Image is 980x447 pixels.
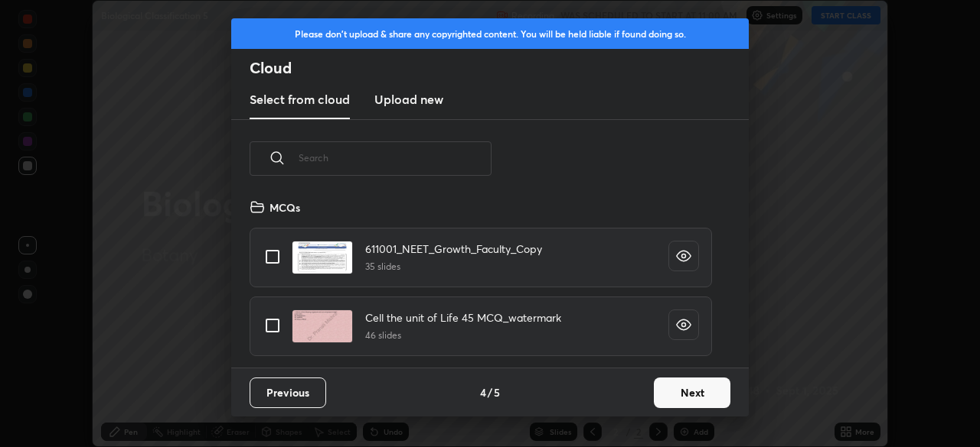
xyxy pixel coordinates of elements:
img: 1717658080EGMKC6.pdf [292,309,353,343]
h4: 4 [480,384,486,400]
div: Please don't upload & share any copyrighted content. You will be held liable if found doing so. [231,18,749,49]
h4: Cell the unit of Life 45 MCQ_watermark [365,309,561,326]
h4: 5 [494,384,500,400]
h4: 611001_NEET_Growth_Faculty_Copy [365,241,542,257]
h4: Botany Notes [269,367,337,383]
h5: 35 slides [365,260,542,274]
div: grid [231,193,730,368]
img: 1717136835DCDBV1.pdf [292,241,353,274]
button: Previous [250,377,326,408]
h3: Select from cloud [250,90,350,109]
h3: Upload new [374,90,443,109]
h4: MCQs [269,199,300,215]
h4: / [488,384,492,400]
h5: 46 slides [365,329,561,342]
input: Search [299,125,492,190]
h2: Cloud [250,58,749,78]
button: Next [654,377,730,408]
